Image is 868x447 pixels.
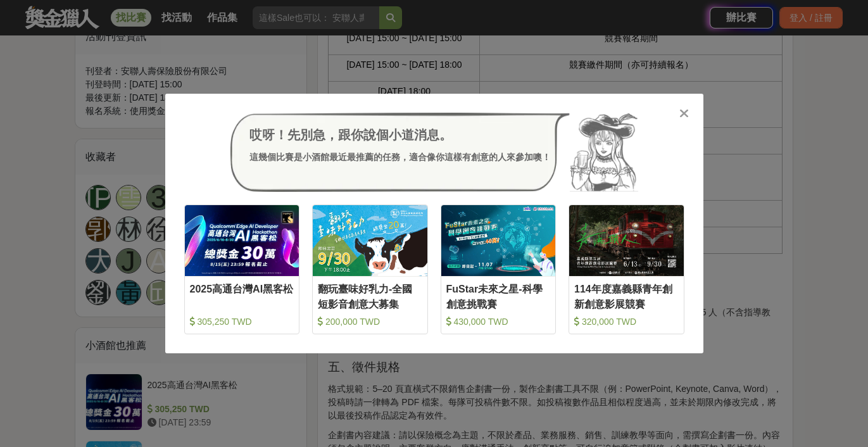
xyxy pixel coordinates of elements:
[446,315,551,328] div: 430,000 TWD
[249,151,551,164] div: 這幾個比賽是小酒館最近最推薦的任務，適合像你這樣有創意的人來參加噢！
[318,282,422,310] div: 翻玩臺味好乳力-全國短影音創意大募集
[569,205,684,334] a: Cover Image114年度嘉義縣青年創新創意影展競賽 320,000 TWD
[249,125,551,144] div: 哎呀！先別急，跟你說個小道消息。
[446,282,551,310] div: FuStar未來之星-科學創意挑戰賽
[570,113,638,192] img: Avatar
[312,205,428,334] a: Cover Image翻玩臺味好乳力-全國短影音創意大募集 200,000 TWD
[441,205,557,334] a: Cover ImageFuStar未來之星-科學創意挑戰賽 430,000 TWD
[185,205,299,275] img: Cover Image
[569,205,684,275] img: Cover Image
[574,282,679,310] div: 114年度嘉義縣青年創新創意影展競賽
[190,282,294,310] div: 2025高通台灣AI黑客松
[313,205,427,275] img: Cover Image
[318,315,422,328] div: 200,000 TWD
[574,315,679,328] div: 320,000 TWD
[184,205,300,334] a: Cover Image2025高通台灣AI黑客松 305,250 TWD
[190,315,294,328] div: 305,250 TWD
[441,205,556,275] img: Cover Image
